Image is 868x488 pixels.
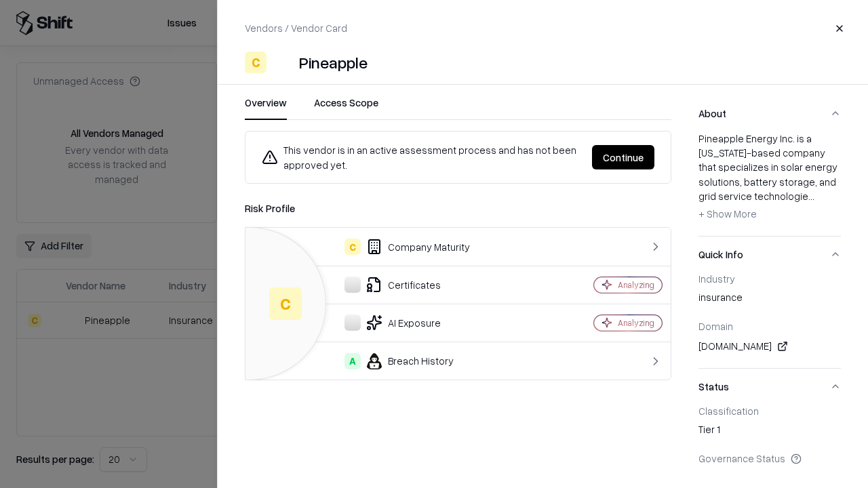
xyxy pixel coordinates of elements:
p: Vendors / Vendor Card [245,21,347,35]
div: Analyzing [618,317,654,329]
div: About [698,131,841,236]
div: Risk Profile [245,200,671,216]
span: + Show More [698,207,757,220]
div: Pineapple Energy Inc. is a [US_STATE]-based company that specializes in solar energy solutions, b... [698,131,841,225]
img: Pineapple [272,52,294,73]
div: C [344,239,361,255]
div: AI Exposure [256,314,547,331]
div: Classification [698,405,841,417]
div: Company Maturity [256,239,547,255]
div: A [344,353,361,369]
div: Tier 1 [698,422,841,441]
div: Industry [698,272,841,285]
button: Overview [245,96,287,120]
div: Domain [698,320,841,332]
button: Access Scope [314,96,378,120]
div: Certificates [256,277,547,293]
div: Governance Status [698,452,841,464]
div: [DOMAIN_NAME] [698,338,841,354]
span: ... [808,190,814,202]
button: Quick Info [698,237,841,272]
div: C [269,287,302,320]
div: Analyzing [618,279,654,291]
div: Quick Info [698,272,841,368]
button: + Show More [698,203,757,225]
button: Status [698,369,841,405]
button: Continue [592,145,654,169]
div: Pineapple [299,52,368,73]
button: About [698,96,841,131]
div: C [245,52,267,73]
div: This vendor is in an active assessment process and has not been approved yet. [262,142,581,172]
div: insurance [698,290,841,309]
div: Breach History [256,353,547,369]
